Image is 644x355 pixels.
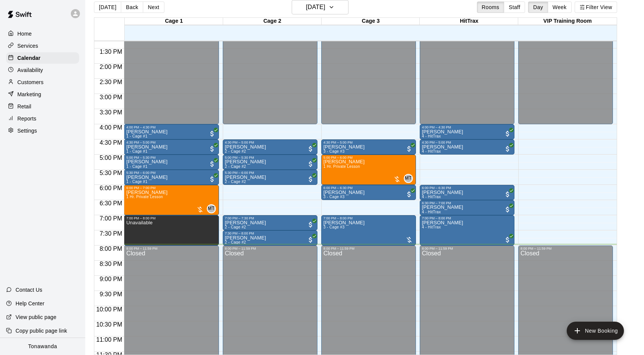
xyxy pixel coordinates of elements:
span: All customers have paid [307,145,314,153]
a: Customers [6,77,79,88]
button: Staff [504,2,525,13]
a: Retail [6,101,79,112]
div: 4:30 PM – 5:00 PM [126,141,216,144]
span: 1 Hr. Private Lesson [126,195,163,199]
div: 4:30 PM – 5:00 PM [422,141,512,144]
span: 8:30 PM [98,261,124,267]
div: 5:00 PM – 6:00 PM [324,156,414,160]
span: All customers have paid [307,236,314,244]
p: Copy public page link [16,327,67,335]
div: 6:00 PM – 6:30 PM: Donald Brunn [420,185,514,200]
p: Contact Us [16,286,42,294]
div: 7:30 PM – 8:00 PM: Ray Webster [223,230,317,246]
div: 6:00 PM – 6:30 PM: Nate linseman [321,185,416,200]
div: Home [6,28,79,39]
span: 3:00 PM [98,94,124,100]
span: 9:30 PM [98,291,124,297]
p: Availability [17,66,43,74]
div: 4:30 PM – 5:00 PM: David Adamek [420,139,514,155]
span: Matt Tyree [407,174,413,183]
span: 8:00 PM [98,246,124,252]
a: Settings [6,125,79,136]
span: 3 - Cage #3 [324,225,345,229]
div: 5:00 PM – 5:30 PM: Corey Gordon [223,155,317,170]
span: All customers have paid [208,175,216,183]
button: add [567,322,624,340]
div: 4:30 PM – 5:00 PM: Rick Oates [321,139,416,155]
div: Cage 1 [125,18,223,25]
span: 2:00 PM [98,64,124,70]
div: 4:30 PM – 5:00 PM: Corey Gordon [223,139,317,155]
div: 4:00 PM – 4:30 PM: Rick Oates [420,124,514,139]
span: 1:30 PM [98,48,124,55]
div: 8:00 PM – 11:59 PM [422,247,512,250]
p: Reports [17,115,36,122]
span: MT [405,175,412,182]
button: Filter View [575,2,617,13]
span: All customers have paid [208,145,216,153]
a: Marketing [6,89,79,100]
span: All customers have paid [504,191,511,198]
div: 4:00 PM – 4:30 PM [422,125,512,129]
span: 5:30 PM [98,170,124,176]
span: All customers have paid [504,145,511,153]
div: 5:00 PM – 6:00 PM: Christopher Celis [321,155,416,185]
p: Customers [17,78,44,86]
span: 10:30 PM [94,321,124,328]
span: 2 - Cage #2 [225,180,246,184]
a: Services [6,40,79,52]
span: 1 - Cage #1 [126,149,147,153]
span: 1 - Cage #1 [126,134,147,138]
span: Matt Tyree [210,204,216,213]
span: All customers have paid [504,130,511,138]
a: Calendar [6,52,79,64]
div: 7:00 PM – 8:00 PM [324,216,414,220]
a: Reports [6,113,79,124]
span: 7:30 PM [98,230,124,237]
button: Week [548,2,572,13]
span: 3:30 PM [98,109,124,116]
div: 8:00 PM – 11:59 PM [126,247,216,250]
p: Calendar [17,54,41,62]
a: Availability [6,64,79,76]
span: All customers have paid [208,130,216,138]
span: 4 - HitTrax [422,134,441,138]
div: 7:00 PM – 8:00 PM: Dennis Rhoney [321,215,416,246]
button: Next [143,2,164,13]
div: Matt Tyree [404,174,413,183]
div: Cage 3 [322,18,420,25]
div: 7:00 PM – 8:00 PM [126,216,216,220]
div: 7:00 PM – 7:30 PM: Ray Webster [223,215,317,230]
div: 4:00 PM – 4:30 PM: David Adamek [124,124,219,139]
span: 5:00 PM [98,155,124,161]
p: Marketing [17,91,41,98]
div: 6:00 PM – 7:00 PM [126,186,216,190]
div: VIP Training Room [518,18,617,25]
span: 6:00 PM [98,185,124,191]
span: 4:00 PM [98,124,124,131]
div: 8:00 PM – 11:59 PM [225,247,315,250]
span: MT [208,205,215,213]
div: Cage 2 [223,18,322,25]
p: Services [17,42,38,50]
span: 11:00 PM [94,336,124,343]
span: 1 - Cage #1 [126,180,147,184]
div: 8:00 PM – 11:59 PM [324,247,414,250]
button: Back [121,2,143,13]
div: 6:00 PM – 6:30 PM [324,186,414,190]
span: 1 Hr. Private Lesson [324,164,360,169]
div: 5:30 PM – 6:00 PM: Steve Huxley [223,170,317,185]
span: 2 - Cage #2 [225,164,246,169]
span: 10:00 PM [94,306,124,313]
span: 4 - HitTrax [422,149,441,153]
div: 5:30 PM – 6:00 PM [225,171,315,175]
div: 5:00 PM – 5:30 PM: Matthew Morao [124,155,219,170]
p: Home [17,30,32,38]
span: 4 - HitTrax [422,225,441,229]
p: Help Center [16,300,44,307]
div: 7:30 PM – 8:00 PM [225,231,315,235]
